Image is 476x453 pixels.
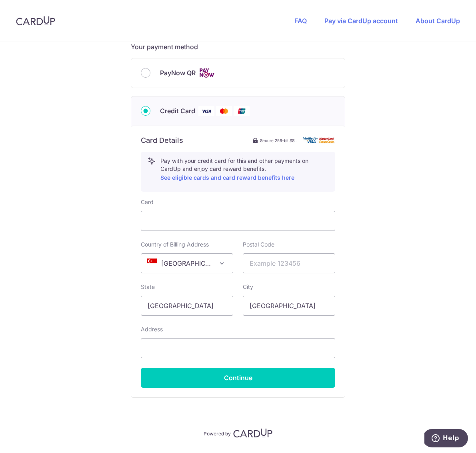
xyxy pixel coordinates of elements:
[424,429,468,449] iframe: Opens a widget where you can find more information
[131,42,345,52] h5: Your payment method
[141,253,233,273] span: Singapore
[141,68,335,78] div: PayNow QR Cards logo
[141,283,155,291] label: State
[160,157,328,182] p: Pay with your credit card for this and other payments on CardUp and enjoy card reward benefits.
[160,174,294,181] a: See eligible cards and card reward benefits here
[199,68,215,78] img: Cards logo
[216,106,232,116] img: Mastercard
[148,216,328,226] iframe: Secure card payment input frame
[204,429,231,437] p: Powered by
[141,198,154,206] label: Card
[243,253,335,273] input: Example 123456
[141,106,335,116] div: Credit Card Visa Mastercard Union Pay
[198,106,214,116] img: Visa
[324,17,398,25] a: Pay via CardUp account
[160,106,195,116] span: Credit Card
[303,137,335,144] img: card secure
[16,16,55,26] img: CardUp
[234,106,250,116] img: Union Pay
[243,283,253,291] label: City
[243,241,274,249] label: Postal Code
[141,136,183,145] h6: Card Details
[141,325,163,333] label: Address
[160,68,196,78] span: PayNow QR
[294,17,307,25] a: FAQ
[416,17,460,25] a: About CardUp
[141,254,233,273] span: Singapore
[233,428,272,438] img: CardUp
[141,368,335,388] button: Continue
[260,137,297,144] span: Secure 256-bit SSL
[141,241,209,249] label: Country of Billing Address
